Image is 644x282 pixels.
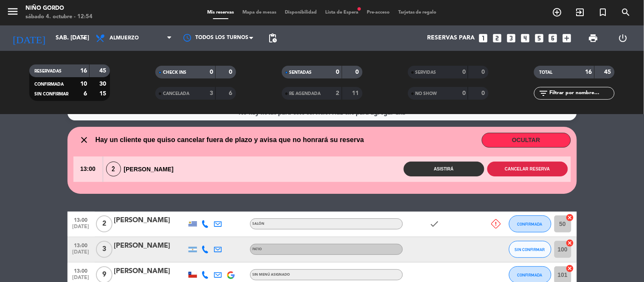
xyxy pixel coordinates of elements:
[482,133,571,148] button: OCULTAR
[238,10,281,15] span: Mapa de mesas
[566,213,574,222] i: cancel
[336,90,340,96] strong: 2
[229,90,234,96] strong: 6
[506,33,517,44] i: looks_3
[492,33,503,44] i: looks_two
[79,135,90,145] i: close
[538,88,548,98] i: filter_list
[608,25,638,51] div: LOG OUT
[70,265,92,275] span: 13:00
[427,35,475,42] span: Reservas para
[210,69,213,75] strong: 0
[478,33,489,44] i: looks_one
[96,215,112,232] span: 2
[520,33,531,44] i: looks_4
[70,215,92,224] span: 13:00
[548,33,559,44] i: looks_6
[509,241,551,258] button: SIN CONFIRMAR
[515,247,545,252] span: SIN CONFIRMAR
[290,92,321,96] span: RE AGENDADA
[84,91,87,97] strong: 6
[70,240,92,250] span: 13:00
[355,69,360,75] strong: 0
[253,248,262,251] span: PATIO
[552,7,562,17] i: add_circle_outline
[253,222,265,226] span: SALÓN
[163,92,189,96] span: CANCELADA
[99,68,108,74] strong: 45
[25,4,93,13] div: Niño Gordo
[517,273,543,277] span: CONFIRMADA
[352,90,360,96] strong: 11
[481,90,487,96] strong: 0
[6,5,19,18] i: menu
[363,10,394,15] span: Pre-acceso
[99,81,108,87] strong: 30
[575,7,585,17] i: exit_to_app
[566,239,574,247] i: cancel
[281,10,321,15] span: Disponibilidad
[80,81,87,87] strong: 10
[6,29,51,47] i: [DATE]
[462,69,466,75] strong: 0
[203,10,238,15] span: Mis reservas
[34,69,62,73] span: RESERVADAS
[25,13,93,21] div: sábado 4. octubre - 12:54
[34,92,68,96] span: SIN CONFIRMAR
[99,91,108,97] strong: 15
[321,10,363,15] span: Lista de Espera
[210,90,213,96] strong: 3
[517,222,543,226] span: CONFIRMADA
[227,271,235,279] img: google-logo.png
[598,7,608,17] i: turned_in_not
[114,215,186,226] div: [PERSON_NAME]
[462,90,466,96] strong: 0
[253,273,290,276] span: Sin menú asignado
[34,82,64,87] span: CONFIRMADA
[481,69,487,75] strong: 0
[336,69,340,75] strong: 0
[605,69,613,75] strong: 45
[79,33,89,43] i: arrow_drop_down
[585,69,592,75] strong: 16
[430,219,440,229] i: check
[487,162,568,176] button: Cancelar reserva
[618,33,628,43] i: power_settings_new
[416,92,437,96] span: NO SHOW
[96,241,112,258] span: 3
[416,70,436,75] span: SERVIDAS
[357,6,362,11] span: fiber_manual_record
[70,224,92,234] span: [DATE]
[588,33,599,43] span: print
[96,134,364,145] span: Hay un cliente que quiso cancelar fuera de plazo y avisa que no honrará su reserva
[404,162,484,176] button: Asistirá
[534,33,545,44] i: looks_5
[566,264,574,273] i: cancel
[394,10,441,15] span: Tarjetas de regalo
[114,240,186,251] div: [PERSON_NAME]
[80,68,87,74] strong: 16
[6,5,19,21] button: menu
[110,35,139,41] span: Almuerzo
[229,69,234,75] strong: 0
[290,70,312,75] span: SENTADAS
[548,89,614,98] input: Filtrar por nombre...
[73,156,103,182] span: 13:00
[70,249,92,259] span: [DATE]
[621,7,631,17] i: search
[163,70,186,75] span: CHECK INS
[509,215,551,232] button: CONFIRMADA
[562,33,573,44] i: add_box
[539,70,552,75] span: TOTAL
[267,33,278,43] span: pending_actions
[114,266,186,277] div: [PERSON_NAME]
[106,162,121,176] span: 2
[103,162,181,176] div: [PERSON_NAME]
